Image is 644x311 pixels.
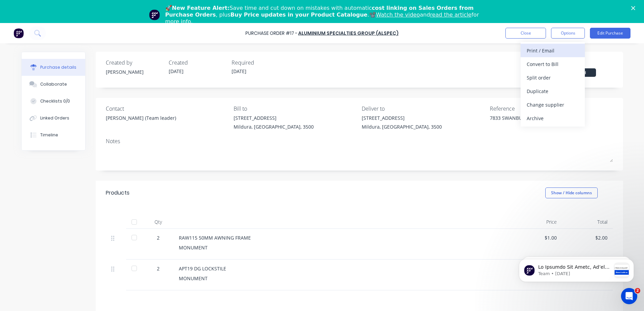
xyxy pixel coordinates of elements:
[511,215,562,229] div: Price
[562,215,613,229] div: Total
[14,28,24,38] img: Factory
[590,28,630,39] button: Edit Purchase
[509,245,644,293] iframe: Intercom notifications message
[106,137,613,145] div: Notes
[165,5,474,18] b: cost linking on Sales Orders from Purchase Orders
[635,288,640,293] span: 2
[430,12,472,18] a: read the article
[527,46,579,55] div: Print / Email
[165,5,484,25] div: 🚀 Save time and cut down on mistakes with automatic , plus .📽️ and for more info.
[527,59,579,69] div: Convert to Bill
[143,215,173,229] div: Qty
[22,93,85,110] button: Checklists 0/0
[169,59,226,67] div: Created
[621,288,637,304] iframe: Intercom live chat
[234,105,357,113] div: Bill to
[234,123,314,130] div: Mildura, [GEOGRAPHIC_DATA], 3500
[362,105,485,113] div: Deliver to
[148,265,168,272] div: 2
[490,114,574,130] textarea: 7833 SWANBUILD MURLONG SET E
[362,114,442,121] div: [STREET_ADDRESS]
[231,12,367,18] b: Buy Price updates in your Product Catalogue
[234,114,314,121] div: [STREET_ADDRESS]
[40,115,69,121] div: Linked Orders
[568,234,607,241] div: $2.00
[545,187,598,198] button: Show / Hide columns
[22,59,85,76] button: Purchase details
[631,6,638,10] div: Close
[527,113,579,123] div: Archive
[179,265,506,272] div: APT19 DG LOCKSTILE
[40,81,67,87] div: Collaborate
[376,12,420,18] a: Watch the video
[40,132,58,138] div: Timeline
[527,100,579,110] div: Change supplier
[505,28,546,39] button: Close
[490,105,613,113] div: Reference
[106,114,176,121] div: [PERSON_NAME] (Team leader)
[29,25,102,31] p: Message from Team, sent 1d ago
[106,68,163,75] div: [PERSON_NAME]
[149,9,160,20] img: Profile image for Team
[298,30,399,37] a: ALUMINIUM SPECIALTIES GROUP (ALSPEC)
[527,73,579,83] div: Split order
[527,86,579,96] div: Duplicate
[22,110,85,127] button: Linked Orders
[517,234,557,241] div: $1.00
[172,5,230,11] b: New Feature Alert:
[40,98,70,104] div: Checklists 0/0
[179,244,506,251] div: MONUMENT
[106,59,163,67] div: Created by
[22,76,85,93] button: Collaborate
[148,234,168,241] div: 2
[245,30,297,37] div: Purchase Order #17 -
[232,59,289,67] div: Required
[179,275,506,282] div: MONUMENT
[551,28,585,39] button: Options
[106,105,229,113] div: Contact
[106,189,129,197] div: Products
[362,123,442,130] div: Mildura, [GEOGRAPHIC_DATA], 3500
[179,234,506,241] div: RAW115 50MM AWNING FRAME
[40,64,76,70] div: Purchase details
[22,127,85,143] button: Timeline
